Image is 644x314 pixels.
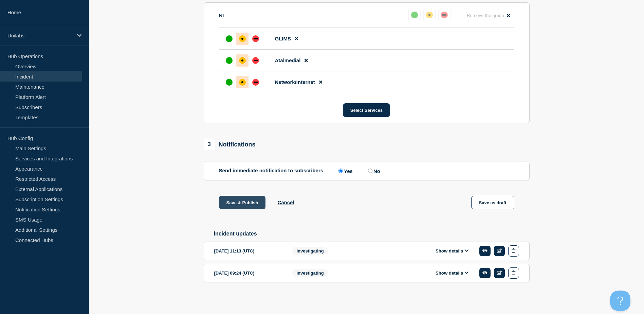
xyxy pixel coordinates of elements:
label: Yes [337,168,353,174]
div: [DATE] 09:24 (UTC) [214,267,282,279]
button: down [438,9,450,21]
h2: Incident updates [214,231,530,237]
div: down [252,57,259,64]
label: No [366,168,380,174]
div: affected [239,79,246,86]
span: Investigating [292,269,328,277]
div: Send immediate notification to subscribers [219,168,514,174]
div: down [252,35,259,42]
div: down [441,12,448,18]
button: up [408,9,421,21]
button: Show details [434,270,471,276]
span: Investigating [292,247,328,255]
span: Atalmedial [275,57,301,63]
span: GLIMS [275,36,291,41]
iframe: Help Scout Beacon - Open [610,291,630,311]
button: Cancel [277,199,294,205]
span: Network/Internet [275,79,315,85]
input: Yes [338,169,343,173]
button: Remove the group [463,9,514,22]
button: affected [423,9,436,21]
span: Remove the group [467,13,504,18]
button: Save & Publish [219,196,266,209]
input: No [368,169,372,173]
div: Notifications [204,139,256,150]
div: [DATE] 11:13 (UTC) [214,245,282,257]
p: NL [219,13,226,18]
div: affected [239,57,246,64]
div: up [411,12,418,18]
div: affected [426,12,433,18]
button: Select Services [343,103,390,117]
div: up [226,57,233,64]
div: down [252,79,259,86]
span: 3 [204,139,215,150]
div: affected [239,35,246,42]
button: Save as draft [471,196,514,209]
p: Send immediate notification to subscribers [219,168,324,174]
p: Unilabs [7,33,73,38]
button: Show details [434,248,471,254]
div: up [226,35,233,42]
div: up [226,79,233,86]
